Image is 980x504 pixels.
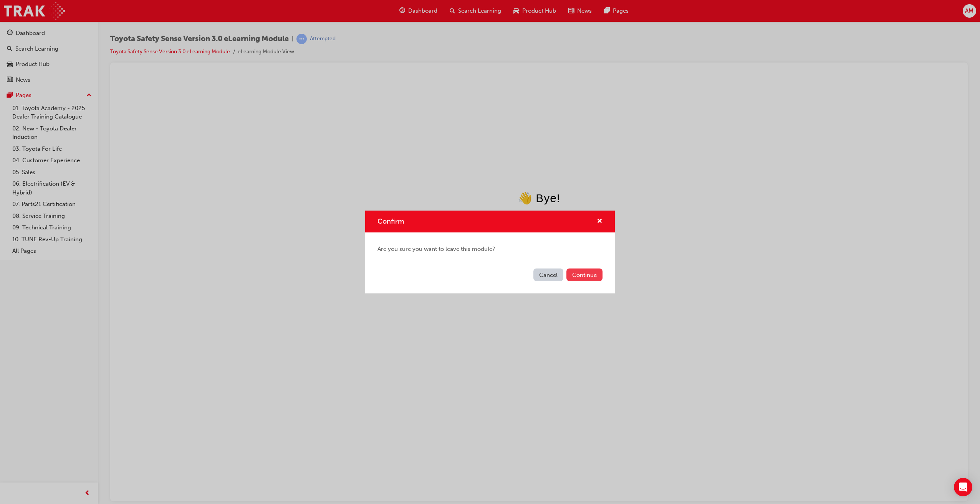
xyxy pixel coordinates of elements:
button: Cancel [533,268,563,281]
div: You may now leave this page. [3,136,842,145]
button: cross-icon [597,217,603,226]
div: Open Intercom Messenger [954,478,972,496]
div: Are you sure you want to leave this module? [365,232,615,266]
span: Confirm [377,217,404,226]
button: Continue [566,268,603,281]
div: Confirm [365,211,615,293]
div: 👋 Bye! [3,115,842,128]
span: cross-icon [597,218,603,225]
